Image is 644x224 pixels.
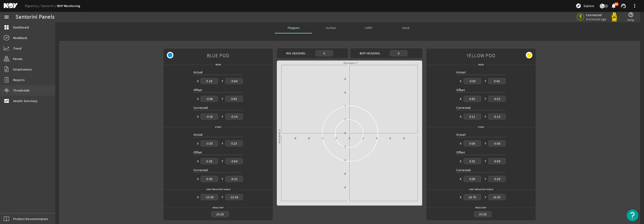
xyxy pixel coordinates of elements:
[344,186,346,189] text: -8
[460,177,461,181] div: X
[402,26,410,29] span: Stack
[344,172,346,175] text: -6
[460,141,461,146] div: X
[485,96,486,101] div: Y
[460,159,461,164] div: X
[403,137,404,140] text: 8
[13,36,27,40] span: Readback
[222,195,223,199] div: Y
[222,96,223,101] div: Y
[485,114,486,119] div: Y
[222,79,223,83] div: Y
[222,141,223,146] div: Y
[197,177,199,181] div: X
[4,25,9,30] mat-icon: dashboard
[460,114,461,119] div: X
[201,114,218,119] div: -0.16
[488,176,506,182] div: -0.26
[315,50,333,56] div: 0
[464,78,481,84] div: -0.50
[194,70,203,74] span: Actual
[197,79,199,83] div: X
[203,187,233,192] span: Joint Resultant Angle
[194,150,202,154] span: Offset
[467,50,495,61] span: YELLOW POD
[485,141,486,146] div: Y
[13,67,32,72] span: Attachments
[194,168,208,172] span: Corrected
[485,195,486,199] div: Y
[576,3,581,9] mat-icon: explore
[326,26,336,29] span: Surface
[225,78,243,84] div: -0.84
[201,158,218,164] div: 0.28
[222,114,223,119] div: Y
[456,70,466,74] span: Actual
[4,14,9,20] mat-icon: menu
[474,211,492,217] div: 20.33
[485,159,486,164] div: Y
[464,140,481,146] div: 0.08
[586,13,606,17] span: Connected
[213,125,223,129] span: Stack
[365,26,372,29] span: LMRP
[464,114,481,119] div: 0.11
[456,132,466,137] span: Actual
[611,4,616,8] button: 86
[211,211,229,217] div: 20.28
[41,4,57,8] a: Santorini
[57,4,80,8] a: BOP Monitoring
[344,62,358,64] text: Resultant Y
[344,91,346,94] text: 6
[197,159,199,164] div: X
[460,195,461,199] div: X
[610,12,619,22] img: Yellowpod.svg
[344,105,346,107] text: 4
[460,96,461,101] div: X
[225,114,243,119] div: -0.24
[201,176,218,182] div: 0.08
[464,194,481,200] div: 14.70
[629,0,640,11] button: more_vert
[352,51,388,56] div: BOP Heading:
[307,137,310,140] text: -6
[485,177,486,181] div: Y
[476,62,486,67] span: Riser
[225,194,243,200] div: -13.54
[488,96,506,102] div: -0.52
[13,88,30,93] span: Thresholds
[222,159,223,164] div: Y
[222,177,223,181] div: Y
[488,114,506,119] div: -0.13
[466,187,496,192] span: Joint Resultant Angle
[225,176,243,182] div: -0.32
[25,4,41,8] a: Rigsentry
[344,78,346,80] text: 8
[194,132,203,137] span: Actual
[197,114,199,119] div: X
[197,141,199,146] div: X
[13,25,29,30] span: Dashboard
[294,137,296,140] text: -8
[488,194,506,200] div: 14.05
[628,12,634,18] mat-icon: help_outline
[464,158,481,164] div: 0.32
[574,2,596,10] button: Explore
[476,125,486,129] span: Stack
[488,140,506,146] div: -0.08
[225,96,243,102] div: 0.63
[201,96,218,102] div: -0.46
[225,158,243,164] div: -0.64
[201,140,218,146] div: -0.35
[201,194,218,200] div: -15.09
[207,50,229,61] span: BLUE POD
[621,3,626,9] mat-icon: support_agent
[488,158,506,164] div: -0.08
[464,96,481,102] div: 0.62
[15,15,55,19] div: Santorini Panels
[473,205,489,210] span: Resultant
[390,50,407,56] div: 0
[485,79,486,83] div: Y
[278,129,281,143] text: Resultant X
[13,46,22,51] span: Trend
